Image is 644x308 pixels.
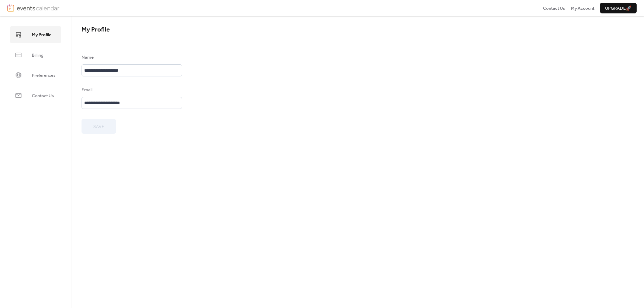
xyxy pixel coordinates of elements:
a: Preferences [10,67,61,83]
a: Contact Us [543,5,565,11]
span: Contact Us [32,93,54,99]
span: My Profile [32,32,51,38]
button: Upgrade🚀 [600,3,637,13]
div: Email [82,86,181,93]
span: My Profile [82,23,110,36]
a: My Account [571,5,594,11]
span: Contact Us [543,5,565,12]
span: Upgrade 🚀 [605,5,632,12]
a: Contact Us [10,87,61,104]
a: My Profile [10,26,61,43]
span: Billing [32,52,43,59]
span: My Account [571,5,594,12]
a: Billing [10,47,61,63]
span: Preferences [32,72,55,79]
img: logo [7,4,14,12]
img: logotype [17,4,59,12]
div: Name [82,54,181,61]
